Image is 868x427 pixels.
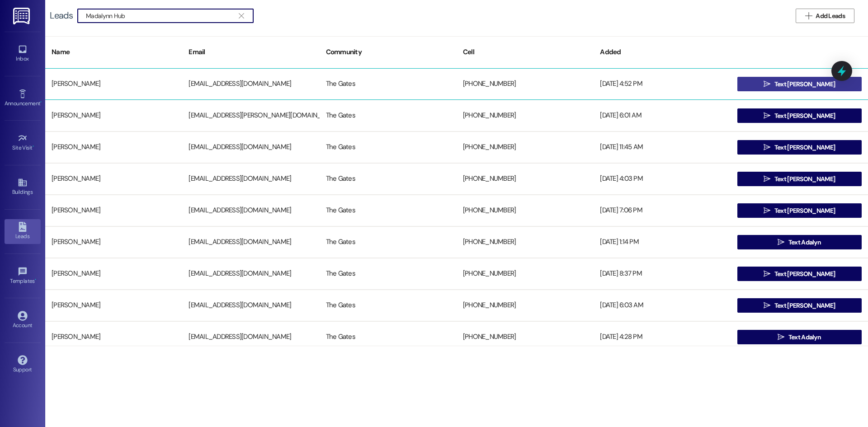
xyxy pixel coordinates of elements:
[737,267,862,281] button: Text [PERSON_NAME]
[594,233,731,251] div: [DATE] 1:14 PM
[816,11,845,21] span: Add Leads
[45,138,182,156] div: [PERSON_NAME]
[182,328,319,346] div: [EMAIL_ADDRESS][DOMAIN_NAME]
[594,75,731,93] div: [DATE] 4:52 PM
[320,202,457,220] div: The Gates
[457,41,594,63] div: Cell
[5,264,41,288] a: Templates •
[45,41,182,63] div: Name
[457,138,594,156] div: [PHONE_NUMBER]
[320,233,457,251] div: The Gates
[594,107,731,125] div: [DATE] 6:01 AM
[182,170,319,188] div: [EMAIL_ADDRESS][DOMAIN_NAME]
[45,107,182,125] div: [PERSON_NAME]
[45,75,182,93] div: [PERSON_NAME]
[45,170,182,188] div: [PERSON_NAME]
[764,144,770,151] i: 
[774,111,835,121] span: Text [PERSON_NAME]
[737,77,862,91] button: Text [PERSON_NAME]
[182,107,319,125] div: [EMAIL_ADDRESS][PERSON_NAME][DOMAIN_NAME]
[594,296,731,314] div: [DATE] 6:03 AM
[774,206,835,216] span: Text [PERSON_NAME]
[45,202,182,220] div: [PERSON_NAME]
[737,108,862,123] button: Text [PERSON_NAME]
[5,42,41,66] a: Inbox
[774,269,835,279] span: Text [PERSON_NAME]
[737,140,862,155] button: Text [PERSON_NAME]
[457,202,594,220] div: [PHONE_NUMBER]
[774,174,835,184] span: Text [PERSON_NAME]
[457,265,594,283] div: [PHONE_NUMBER]
[320,138,457,156] div: The Gates
[788,333,821,342] span: Text Adalyn
[594,138,731,156] div: [DATE] 11:45 AM
[35,277,36,283] span: •
[182,41,319,63] div: Email
[764,80,770,88] i: 
[45,328,182,346] div: [PERSON_NAME]
[764,207,770,214] i: 
[457,107,594,125] div: [PHONE_NUMBER]
[594,265,731,283] div: [DATE] 8:37 PM
[737,330,862,344] button: Text Adalyn
[40,99,42,105] span: •
[774,143,835,152] span: Text [PERSON_NAME]
[457,296,594,314] div: [PHONE_NUMBER]
[5,175,41,199] a: Buildings
[737,203,862,218] button: Text [PERSON_NAME]
[764,112,770,119] i: 
[182,233,319,251] div: [EMAIL_ADDRESS][DOMAIN_NAME]
[778,333,784,341] i: 
[737,235,862,249] button: Text Adalyn
[182,138,319,156] div: [EMAIL_ADDRESS][DOMAIN_NAME]
[778,239,784,246] i: 
[320,296,457,314] div: The Gates
[239,12,244,19] i: 
[5,308,41,333] a: Account
[457,75,594,93] div: [PHONE_NUMBER]
[457,233,594,251] div: [PHONE_NUMBER]
[594,202,731,220] div: [DATE] 7:06 PM
[5,219,41,244] a: Leads
[594,328,731,346] div: [DATE] 4:28 PM
[320,75,457,93] div: The Gates
[594,41,731,63] div: Added
[774,301,835,310] span: Text [PERSON_NAME]
[320,265,457,283] div: The Gates
[5,352,41,377] a: Support
[86,9,234,22] input: Search name/email/community (quotes for exact match e.g. "John Smith")
[764,270,770,277] i: 
[320,170,457,188] div: The Gates
[788,238,821,247] span: Text Adalyn
[764,175,770,183] i: 
[796,9,854,23] button: Add Leads
[737,298,862,313] button: Text [PERSON_NAME]
[320,328,457,346] div: The Gates
[182,75,319,93] div: [EMAIL_ADDRESS][DOMAIN_NAME]
[45,265,182,283] div: [PERSON_NAME]
[33,143,34,150] span: •
[805,12,812,19] i: 
[320,41,457,63] div: Community
[182,265,319,283] div: [EMAIL_ADDRESS][DOMAIN_NAME]
[13,8,32,24] img: ResiDesk Logo
[50,11,73,20] div: Leads
[737,172,862,186] button: Text [PERSON_NAME]
[45,296,182,314] div: [PERSON_NAME]
[457,170,594,188] div: [PHONE_NUMBER]
[764,302,770,309] i: 
[594,170,731,188] div: [DATE] 4:03 PM
[45,233,182,251] div: [PERSON_NAME]
[320,107,457,125] div: The Gates
[5,131,41,155] a: Site Visit •
[774,80,835,89] span: Text [PERSON_NAME]
[182,202,319,220] div: [EMAIL_ADDRESS][DOMAIN_NAME]
[182,296,319,314] div: [EMAIL_ADDRESS][DOMAIN_NAME]
[457,328,594,346] div: [PHONE_NUMBER]
[234,9,249,23] button: Clear text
